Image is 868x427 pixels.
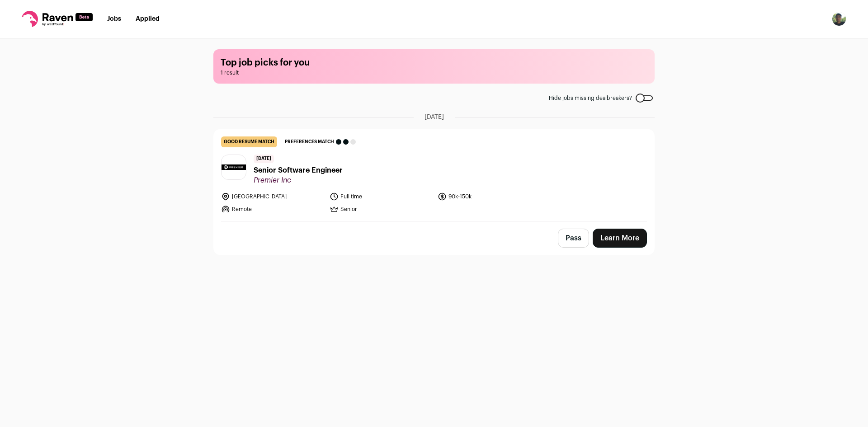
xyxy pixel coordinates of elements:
[832,12,846,26] img: 10216056-medium_jpg
[136,16,160,22] a: Applied
[593,229,647,248] a: Learn More
[222,164,246,169] img: e3d8fc2fcb31ca7d33a1b0fae0f9e47e3c5387b6173be2ecb882cdd6320aa2d5.jpg
[254,155,274,163] span: [DATE]
[254,176,343,185] span: Premier Inc
[285,137,334,146] span: Preferences match
[221,192,324,201] li: [GEOGRAPHIC_DATA]
[221,69,647,76] span: 1 result
[330,192,433,201] li: Full time
[107,16,121,22] a: Jobs
[254,165,343,176] span: Senior Software Engineer
[549,94,632,102] span: Hide jobs missing dealbreakers?
[438,192,541,201] li: 90k-150k
[221,205,324,214] li: Remote
[214,129,654,221] a: good resume match Preferences match [DATE] Senior Software Engineer Premier Inc [GEOGRAPHIC_DATA]...
[425,113,444,122] span: [DATE]
[221,136,277,147] div: good resume match
[832,12,846,26] button: Open dropdown
[330,205,433,214] li: Senior
[221,56,647,69] h1: Top job picks for you
[558,229,589,248] button: Pass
